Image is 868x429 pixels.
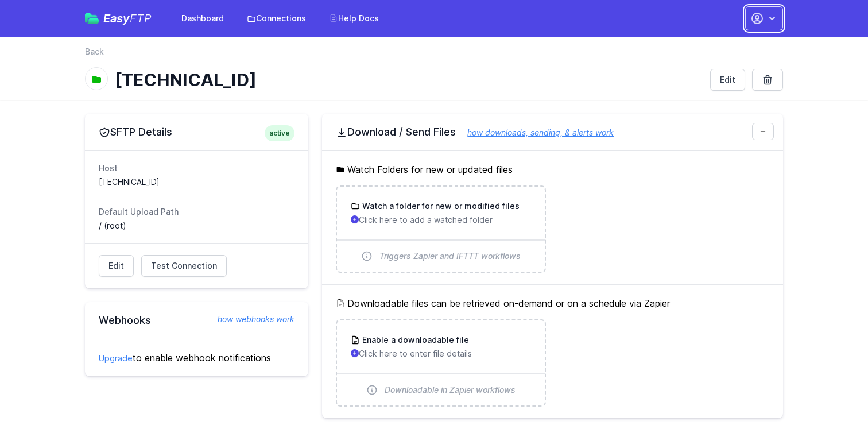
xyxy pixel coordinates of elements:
span: Triggers Zapier and IFTTT workflows [379,250,521,262]
a: Connections [240,8,313,29]
h5: Downloadable files can be retrieved on-demand or on a schedule via Zapier [336,296,769,310]
h1: [TECHNICAL_ID] [115,69,701,90]
h2: Webhooks [99,314,294,327]
a: Upgrade [99,353,133,363]
h5: Watch Folders for new or updated files [336,163,769,176]
dd: [TECHNICAL_ID] [99,176,294,188]
h3: Enable a downloadable file [360,334,469,346]
h2: Download / Send Files [336,125,769,139]
h3: Watch a folder for new or modified files [360,200,520,212]
span: Downloadable in Zapier workflows [385,384,516,396]
a: Edit [99,255,134,277]
a: Edit [710,69,745,91]
dt: Default Upload Path [99,206,294,218]
a: Watch a folder for new or modified files Click here to add a watched folder Triggers Zapier and I... [337,187,544,272]
a: Test Connection [141,255,227,277]
a: Help Docs [322,8,386,29]
a: how downloads, sending, & alerts work [456,127,614,137]
a: how webhooks work [206,314,294,325]
a: Back [85,46,104,57]
span: Easy [103,13,152,24]
span: Test Connection [151,260,217,272]
dd: / (root) [99,220,294,231]
span: FTP [130,11,152,25]
p: Click here to add a watched folder [351,214,530,226]
nav: Breadcrumb [85,46,783,64]
dt: Host [99,163,294,174]
img: easyftp_logo.png [85,13,99,24]
span: active [265,125,294,141]
div: to enable webhook notifications [85,339,308,376]
h2: SFTP Details [99,125,294,139]
a: EasyFTP [85,13,152,24]
a: Dashboard [175,8,231,29]
a: Enable a downloadable file Click here to enter file details Downloadable in Zapier workflows [337,320,544,405]
p: Click here to enter file details [351,348,530,360]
